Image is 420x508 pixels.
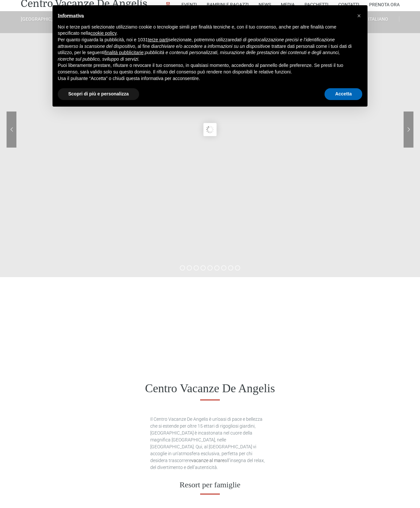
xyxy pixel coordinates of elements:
em: pubblicità e contenuti personalizzati, misurazione delle prestazioni dei contenuti e degli annunc... [58,50,340,62]
h3: Resort per famiglie [150,480,270,490]
button: Scopri di più e personalizza [58,88,139,100]
h2: Informativa [58,13,352,19]
button: Chiudi questa informativa [354,10,364,21]
a: [GEOGRAPHIC_DATA] [21,16,63,22]
h1: Centro Vacanze De Angelis [21,381,400,396]
span: Italiano [368,16,388,22]
button: finalità pubblicitarie [104,50,143,56]
iframe: WooDoo Online Reception [21,295,400,327]
a: cookie policy [91,30,116,36]
em: archiviare e/o accedere a informazioni su un dispositivo [155,44,268,49]
a: vacanze al mare [191,458,224,463]
span: × [357,12,361,19]
em: dati di geolocalizzazione precisi e l’identificazione attraverso la scansione del dispositivo [58,37,335,49]
p: Per quanto riguarda la pubblicità, noi e 1031 selezionate, potremmo utilizzare , al fine di e tra... [58,37,352,62]
a: Italiano [357,16,399,22]
p: Noi e terze parti selezionate utilizziamo cookie o tecnologie simili per finalità tecniche e, con... [58,24,352,37]
button: terze parti [148,37,168,43]
p: Il Centro Vacanze De Angelis è un'oasi di pace e bellezza che si estende per oltre 15 ettari di r... [150,416,270,471]
p: Usa il pulsante “Accetta” o chiudi questa informativa per acconsentire. [58,75,352,82]
p: Puoi liberamente prestare, rifiutare o revocare il tuo consenso, in qualsiasi momento, accedendo ... [58,62,352,75]
button: Accetta [325,88,362,100]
